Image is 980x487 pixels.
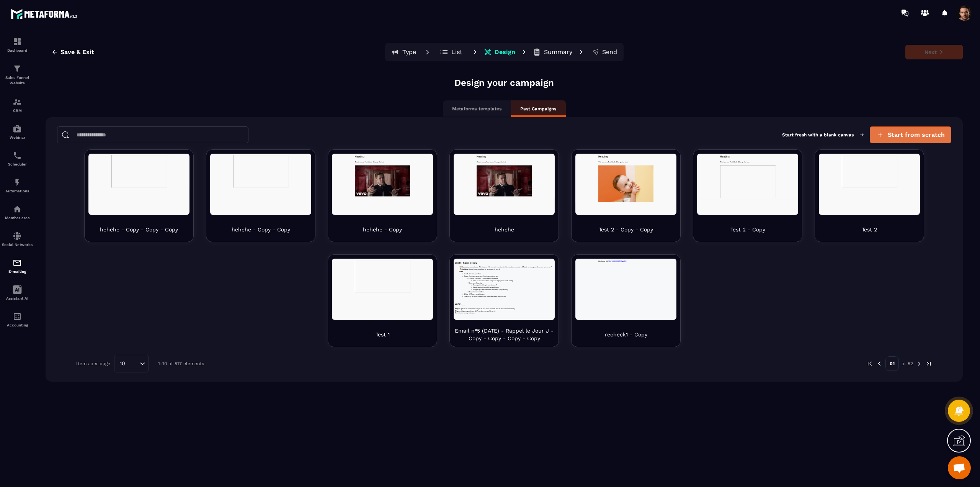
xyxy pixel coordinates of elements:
[2,226,33,253] a: social-networksocial-networkSocial Networks
[232,226,290,233] p: hehehe - Copy - Copy
[2,162,33,166] p: Scheduler
[451,48,462,56] p: List
[117,359,128,368] span: 10
[2,108,33,113] p: CRM
[13,64,22,73] img: formation
[2,279,33,306] a: Assistant AI
[76,4,260,16] h1: Heading
[599,226,653,233] p: Test 2 - Copy - Copy
[2,92,33,118] a: formationformationCRM
[2,58,33,92] a: formationformationSales Funnel Website
[26,24,82,30] strong: Niveau de conscience
[34,46,332,54] li: : C’est aujourd’hui.
[76,23,260,31] p: This is a new Text block. Change the text.
[114,355,149,372] div: Search for option
[588,44,622,60] button: Send
[4,148,332,156] h3: HOOK : ___
[544,48,572,56] p: Summary
[4,170,139,176] strong: Cliquez ici pour participer à {Nom de mon webinaire}
[13,151,22,160] img: scheduler
[50,77,332,107] li: Urgence - Scarcity
[60,48,94,56] span: Save & Exit
[902,361,913,367] p: of 52
[34,121,332,129] li: (PS ou non) : Attention le webinaire c’est aujourd’hui
[495,48,515,56] p: Design
[2,323,33,327] p: Accounting
[2,75,33,86] p: Sales Funnel Website
[862,226,877,233] p: Test 2
[2,216,33,220] p: Member area
[2,269,33,274] p: E-mailing
[13,37,22,46] img: formation
[50,107,332,114] li: Rappel des modalités
[4,177,332,185] p: J’ai hâte de vous y retrouver.
[434,44,469,60] button: List
[495,226,514,233] p: hehehe
[376,331,390,338] p: Test 1
[531,44,575,60] button: Summary
[2,199,33,226] a: automationsautomationsMember area
[2,243,33,247] p: Social Networks
[65,99,332,107] li: Rappel que webinaire est imminent (aujourd’hui).
[13,231,22,241] img: social-network
[34,114,47,120] strong: Offer
[387,44,421,60] button: Type
[925,360,932,367] img: next
[34,47,48,53] strong: Hook
[602,48,617,56] p: Send
[885,356,899,371] p: 01
[100,226,178,233] p: hehehe - Copy - Copy - Copy
[113,4,170,10] a: [URL][DOMAIN_NAME]
[34,114,332,121] li: : CTA vers le webinaire.
[34,54,332,114] li: : Expliquer pourquoi il doit agir maintenant
[13,205,22,214] img: automations
[13,178,22,187] img: automations
[4,162,332,170] p: {Nom de mon webinaire} aura lieu aujourd’hui à {Heure de votre webinaire}.
[26,32,46,38] strong: Big Idea
[19,31,332,39] li: 🥇 : Rappel des modalités du webinaire le jour J.
[13,258,22,267] img: email
[34,54,48,61] strong: Story
[454,327,555,342] p: Email n°5 (DATE) - Rappel le Jour J - Copy - Copy - Copy - Copy
[363,226,402,233] p: hehehe - Copy
[76,4,260,11] p: {{webinar_link}}
[34,122,49,128] strong: Close
[520,106,556,112] p: Past Campaigns
[11,7,80,21] img: logo
[452,106,501,112] p: Metaforma templates
[2,189,33,193] p: Automations
[482,44,518,60] button: Design
[128,359,138,368] input: Search for option
[2,48,33,52] p: Dashboard
[50,61,332,76] li: Coût de l’inaction - Visualisation négative
[2,31,33,58] a: formationformationDashboard
[13,312,22,321] img: accountant
[116,24,327,30] em: Je me suis inscrit volontairement au webinaire. Mais je ne suis pas sûr de me présenter.”
[2,172,33,199] a: automationsautomationsAutomations
[65,69,332,77] li: Que se passera-t-il s’il n’agit pas ? (cf peurs de la cible)
[730,226,765,233] p: Test 2 - Copy
[916,360,923,367] img: next
[870,126,951,143] button: Start from scratch
[948,456,971,479] div: Open chat
[19,39,31,46] strong: Plan
[13,97,22,107] img: formation
[65,92,332,99] li: Limite place disponible au webinaire ?
[65,84,332,92] li: Pourquoi doit-il agir maintenant ?
[454,77,554,89] p: Design your campaign
[19,24,332,31] li: 🧠 : Most-aware “
[2,118,33,145] a: automationsautomationsWebinar
[2,296,33,300] p: Assistant AI
[158,361,204,366] p: 1-10 of 517 elements
[605,331,647,338] p: recheck1 - Copy
[2,135,33,139] p: Webinar
[402,48,416,56] p: Type
[866,360,873,367] img: prev
[4,162,25,169] strong: Rappel :
[13,124,22,133] img: automations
